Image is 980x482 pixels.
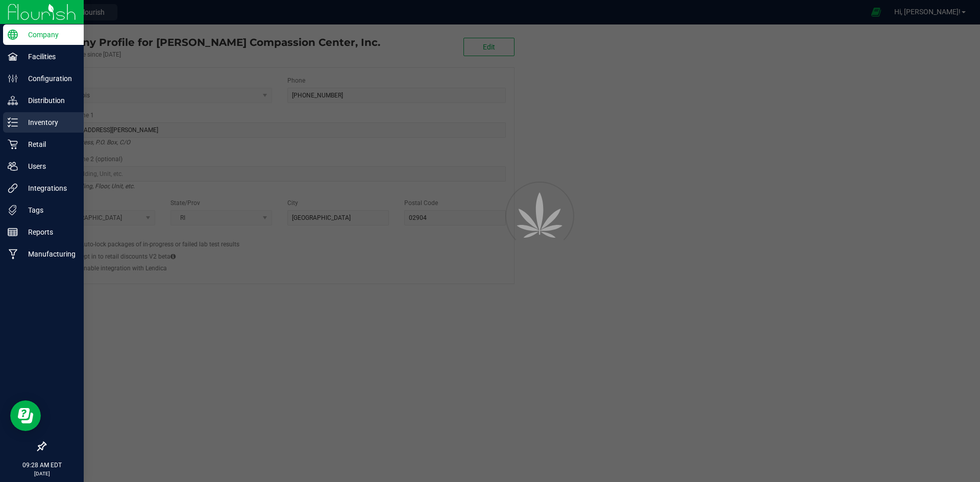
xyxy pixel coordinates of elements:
[18,29,79,41] p: Company
[8,117,18,128] inline-svg: Inventory
[18,160,79,172] p: Users
[8,183,18,193] inline-svg: Integrations
[8,73,18,84] inline-svg: Configuration
[8,249,18,259] inline-svg: Manufacturing
[18,138,79,150] p: Retail
[18,116,79,129] p: Inventory
[18,50,79,63] p: Facilities
[8,161,18,171] inline-svg: Users
[8,227,18,237] inline-svg: Reports
[8,52,18,62] inline-svg: Facilities
[8,205,18,215] inline-svg: Tags
[18,182,79,194] p: Integrations
[5,461,79,470] p: 09:28 AM EDT
[8,95,18,106] inline-svg: Distribution
[5,470,79,477] p: [DATE]
[18,204,79,216] p: Tags
[10,400,41,431] iframe: Resource center
[18,248,79,260] p: Manufacturing
[18,94,79,107] p: Distribution
[8,139,18,149] inline-svg: Retail
[8,30,18,40] inline-svg: Company
[18,226,79,238] p: Reports
[18,72,79,85] p: Configuration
